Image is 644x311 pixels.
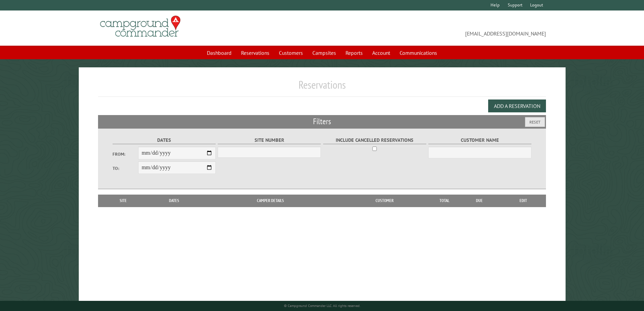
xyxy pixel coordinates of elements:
[501,195,546,207] th: Edit
[98,115,546,128] h2: Filters
[113,151,138,157] label: From:
[323,136,426,144] label: Include Cancelled Reservations
[368,46,394,59] a: Account
[458,195,501,207] th: Due
[428,136,531,144] label: Customer Name
[488,99,546,112] button: Add a Reservation
[341,46,367,59] a: Reports
[101,195,145,207] th: Site
[396,46,441,59] a: Communications
[98,13,183,40] img: Campground Commander
[525,117,545,127] button: Reset
[203,46,236,59] a: Dashboard
[113,136,216,144] label: Dates
[145,195,203,207] th: Dates
[322,19,546,38] span: [EMAIL_ADDRESS][DOMAIN_NAME]
[431,195,458,207] th: Total
[218,136,321,144] label: Site Number
[113,165,138,172] label: To:
[203,195,338,207] th: Camper Details
[338,195,431,207] th: Customer
[275,46,307,59] a: Customers
[308,46,340,59] a: Campsites
[98,78,546,97] h1: Reservations
[237,46,273,59] a: Reservations
[284,304,360,308] small: © Campground Commander LLC. All rights reserved.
